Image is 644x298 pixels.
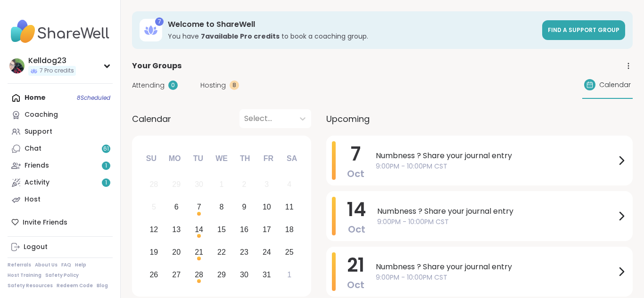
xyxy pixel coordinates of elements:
div: Choose Tuesday, October 7th, 2025 [189,197,209,217]
a: Activity1 [8,174,113,191]
a: Chat61 [8,140,113,157]
div: Choose Sunday, October 12th, 2025 [144,220,164,240]
div: Choose Monday, October 20th, 2025 [166,242,187,262]
div: Choose Friday, October 31st, 2025 [256,265,277,285]
div: Mo [164,148,185,169]
h3: You have to book a coaching group. [168,32,537,41]
div: Host [25,195,41,204]
a: Safety Policy [45,272,79,279]
span: 7 [351,141,361,167]
div: 8 [230,81,239,90]
a: Support [8,123,113,140]
span: 14 [347,196,366,223]
div: Choose Thursday, October 16th, 2025 [234,220,255,240]
span: 21 [347,252,364,278]
div: Choose Monday, October 13th, 2025 [166,220,187,240]
div: Su [141,148,162,169]
span: Calendar [132,113,171,125]
div: Invite Friends [8,214,113,231]
span: 9:00PM - 10:00PM CST [376,161,616,171]
a: Friends1 [8,157,113,174]
div: 23 [240,246,248,258]
div: Choose Sunday, October 19th, 2025 [144,242,164,262]
div: Choose Sunday, October 26th, 2025 [144,265,164,285]
a: Safety Resources [8,282,53,289]
b: 7 available Pro credit s [201,32,280,41]
div: 24 [263,246,271,258]
a: Coaching [8,106,113,123]
div: 26 [149,268,158,281]
div: month 2025-10 [142,173,300,286]
div: Choose Monday, October 27th, 2025 [166,265,187,285]
a: Find a support group [542,20,625,40]
div: 20 [172,246,181,258]
div: Choose Wednesday, October 29th, 2025 [212,265,232,285]
div: Not available Tuesday, September 30th, 2025 [189,175,209,195]
span: Numbness ? Share your journal entry [376,261,616,273]
div: 7 [197,201,201,213]
div: Choose Tuesday, October 21st, 2025 [189,242,209,262]
span: Oct [347,278,364,291]
span: 61 [103,145,109,153]
a: Help [75,262,86,268]
div: 31 [263,268,271,281]
div: Choose Wednesday, October 22nd, 2025 [212,242,232,262]
span: Upcoming [326,113,370,125]
span: Hosting [200,81,226,90]
a: Host [8,191,113,208]
div: Not available Thursday, October 2nd, 2025 [234,175,255,195]
div: 28 [195,268,203,281]
div: 8 [220,201,224,213]
span: Oct [348,223,365,236]
div: 10 [263,201,271,213]
div: Kelldog23 [28,56,76,66]
span: Calendar [599,80,631,90]
div: Not available Monday, September 29th, 2025 [166,175,187,195]
div: Logout [24,242,48,252]
a: FAQ [61,262,71,268]
div: 2 [242,178,246,191]
div: 13 [172,223,181,236]
div: 1 [220,178,224,191]
div: 16 [240,223,248,236]
span: Oct [347,167,364,180]
div: Not available Saturday, October 4th, 2025 [279,175,299,195]
span: Numbness ? Share your journal entry [376,150,616,161]
div: 15 [217,223,226,236]
div: 29 [172,178,181,191]
div: 27 [172,268,181,281]
div: 19 [149,246,158,258]
div: Tu [188,148,208,169]
div: Sa [281,148,302,169]
div: Fr [258,148,279,169]
div: Not available Friday, October 3rd, 2025 [256,175,277,195]
div: Choose Thursday, October 9th, 2025 [234,197,255,217]
div: Choose Tuesday, October 28th, 2025 [189,265,209,285]
a: About Us [35,262,58,268]
div: 22 [217,246,226,258]
div: Choose Friday, October 10th, 2025 [256,197,277,217]
div: Th [235,148,256,169]
div: Choose Wednesday, October 15th, 2025 [212,220,232,240]
span: 9:00PM - 10:00PM CST [377,217,616,227]
div: 4 [287,178,291,191]
div: Choose Monday, October 6th, 2025 [166,197,187,217]
div: Choose Saturday, October 11th, 2025 [279,197,299,217]
div: 25 [285,246,294,258]
div: Choose Saturday, October 25th, 2025 [279,242,299,262]
div: 11 [285,201,294,213]
a: Logout [8,239,113,256]
div: Choose Friday, October 24th, 2025 [256,242,277,262]
div: 30 [240,268,248,281]
div: Activity [25,178,50,187]
div: 0 [168,81,178,90]
span: 9:00PM - 10:00PM CST [376,273,616,282]
div: Choose Tuesday, October 14th, 2025 [189,220,209,240]
div: Choose Friday, October 17th, 2025 [256,220,277,240]
a: Blog [97,282,108,289]
div: Not available Sunday, September 28th, 2025 [144,175,164,195]
h3: Welcome to ShareWell [168,19,537,30]
div: 17 [263,223,271,236]
span: Attending [132,81,165,90]
a: Referrals [8,262,31,268]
